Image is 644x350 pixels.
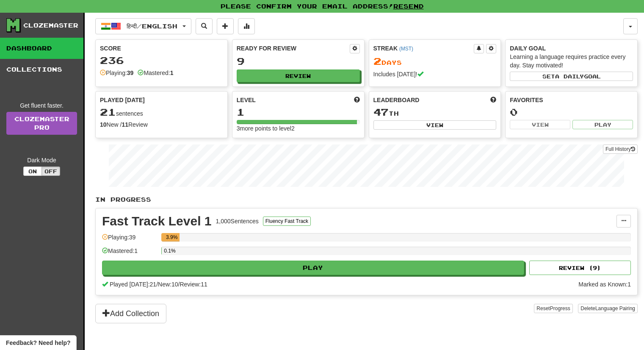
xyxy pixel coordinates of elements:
[595,306,635,311] span: Language Pairing
[100,107,223,118] div: sentences
[572,120,633,129] button: Play
[216,217,259,225] div: 1,000 Sentences
[100,69,133,77] div: Playing:
[100,44,223,53] div: Score
[95,304,166,323] button: Add Collection
[534,304,572,313] button: ResetProgress
[393,3,424,10] a: Resend
[170,69,174,76] strong: 1
[100,121,107,128] strong: 10
[127,69,134,76] strong: 39
[237,124,360,133] div: 3 more points to level 2
[180,281,207,288] span: Review: 11
[100,120,223,129] div: New / Review
[373,106,389,118] span: 47
[510,96,633,104] div: Favorites
[158,281,178,288] span: New: 10
[510,53,633,69] div: Learning a language requires practice every day. Stay motivated!
[238,18,255,34] button: More stats
[510,72,633,81] button: Seta dailygoal
[373,96,420,104] span: Leaderboard
[510,120,570,129] button: View
[237,69,360,82] button: Review
[138,69,173,77] div: Mastered:
[95,18,191,34] button: हिन्दी/English
[550,306,570,311] span: Progress
[373,120,497,130] button: View
[127,22,177,30] span: हिन्दी / English
[263,217,311,226] button: Fluency Fast Track
[23,21,78,30] div: Clozemaster
[237,44,350,53] div: Ready for Review
[373,44,474,53] div: Streak
[102,261,524,275] button: Play
[529,261,631,275] button: Review (9)
[373,56,497,67] div: Day s
[6,101,77,110] div: Get fluent faster.
[196,18,213,34] button: Search sentences
[102,233,157,247] div: Playing: 39
[178,281,180,288] span: /
[373,55,381,67] span: 2
[102,247,157,261] div: Mastered: 1
[578,304,638,313] button: DeleteLanguage Pairing
[510,107,633,117] div: 0
[100,55,223,66] div: 236
[41,167,60,176] button: Off
[100,106,116,118] span: 21
[95,195,638,204] p: In Progress
[373,70,497,78] div: Includes [DATE]!
[399,46,413,52] a: (MST)
[23,167,42,176] button: On
[237,96,256,104] span: Level
[156,281,158,288] span: /
[6,112,77,135] a: ClozemasterPro
[555,73,584,79] span: a daily
[100,96,145,104] span: Played [DATE]
[217,18,234,34] button: Add sentence to collection
[490,96,496,104] span: This week in points, UTC
[603,144,638,154] button: Full History
[164,233,180,242] div: 3.9%
[237,107,360,117] div: 1
[373,107,497,118] div: th
[122,121,128,128] strong: 11
[6,156,77,164] div: Dark Mode
[110,281,156,288] span: Played [DATE]: 21
[510,44,633,53] div: Daily Goal
[578,280,631,289] div: Marked as Known: 1
[237,56,360,67] div: 9
[354,96,360,104] span: Score more points to level up
[6,339,70,347] span: Open feedback widget
[102,215,212,228] div: Fast Track Level 1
